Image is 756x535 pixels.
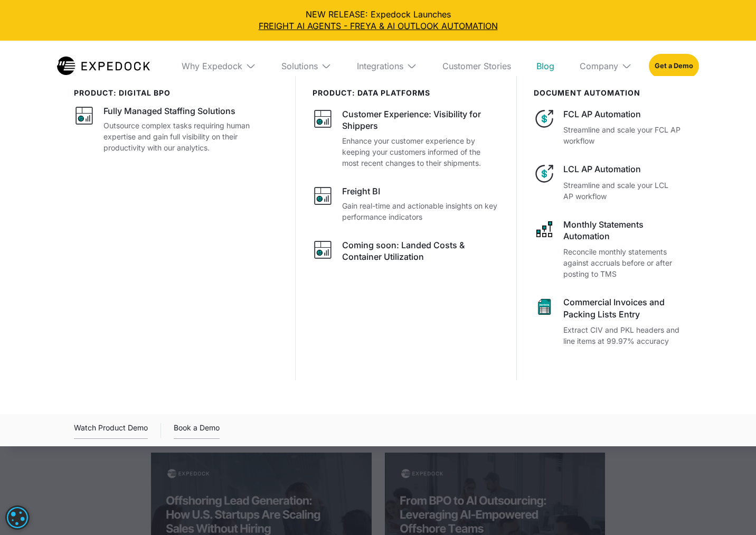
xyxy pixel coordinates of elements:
[174,421,220,439] a: Book a Demo
[313,89,499,98] div: PRODUCT: data platforms
[563,108,682,120] div: FCL AP Automation
[74,105,278,153] a: Fully Managed Staffing SolutionsOutsource complex tasks requiring human expertise and gain full v...
[74,421,148,439] a: open lightbox
[534,108,682,146] a: FCL AP AutomationStreamline and scale your FCL AP workflow
[342,108,499,132] div: Customer Experience: Visibility for Shippers
[182,61,242,71] div: Why Expedock
[563,246,682,279] p: Reconcile monthly statements against accruals before or after posting to TMS
[563,296,682,320] div: Commercial Invoices and Packing Lists Entry
[563,180,682,202] p: Streamline and scale your LCL AP workflow
[313,108,499,168] a: Customer Experience: Visibility for ShippersEnhance your customer experience by keeping your cust...
[281,61,318,71] div: Solutions
[563,163,682,175] div: LCL AP Automation
[313,185,499,222] a: Freight BIGain real-time and actionable insights on key performance indicators
[703,484,756,535] iframe: Chat Widget
[649,54,699,78] a: Get a Demo
[313,239,499,266] a: Coming soon: Landed Costs & Container Utilization
[357,61,403,71] div: Integrations
[273,41,340,91] div: Solutions
[534,296,682,346] a: Commercial Invoices and Packing Lists EntryExtract CIV and PKL headers and line items at 99.97% a...
[571,41,640,91] div: Company
[74,421,148,439] div: Watch Product Demo
[563,219,682,242] div: Monthly Statements Automation
[534,163,682,201] a: LCL AP AutomationStreamline and scale your LCL AP workflow
[342,185,380,197] div: Freight BI
[434,41,519,91] a: Customer Stories
[173,41,264,91] div: Why Expedock
[528,41,563,91] a: Blog
[534,89,682,98] div: document automation
[103,120,278,153] p: Outsource complex tasks requiring human expertise and gain full visibility on their productivity ...
[74,89,278,98] div: product: digital bpo
[563,324,682,346] p: Extract CIV and PKL headers and line items at 99.97% accuracy
[563,124,682,146] p: Streamline and scale your FCL AP workflow
[342,135,499,168] p: Enhance your customer experience by keeping your customers informed of the most recent changes to...
[342,200,499,222] p: Gain real-time and actionable insights on key performance indicators
[103,105,235,117] div: Fully Managed Staffing Solutions
[342,239,499,263] div: Coming soon: Landed Costs & Container Utilization
[8,20,748,32] a: FREIGHT AI AGENTS - FREYA & AI OUTLOOK AUTOMATION
[580,61,618,71] div: Company
[8,8,748,32] div: NEW RELEASE: Expedock Launches
[348,41,426,91] div: Integrations
[534,219,682,280] a: Monthly Statements AutomationReconcile monthly statements against accruals before or after postin...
